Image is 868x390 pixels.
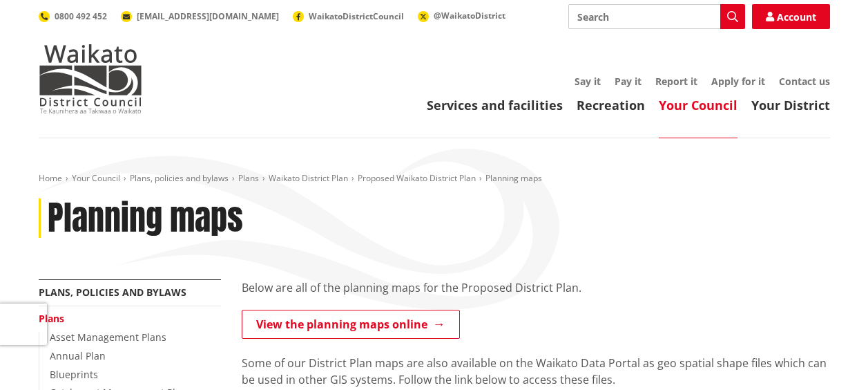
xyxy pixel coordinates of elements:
a: Blueprints [50,368,98,381]
img: Waikato District Council - Te Kaunihera aa Takiwaa o Waikato [39,44,142,113]
p: Some of our District Plan maps are also available on the Waikato Data Portal as geo spatial shape... [242,355,830,388]
a: Your Council [72,172,120,184]
a: @WaikatoDistrict [418,10,505,21]
a: Account [752,4,830,29]
a: Plans [39,312,64,325]
a: Recreation [577,97,645,113]
a: Plans [238,172,259,184]
a: Your District [751,97,830,113]
a: View the planning maps online [242,310,460,339]
a: Report it [655,75,697,88]
span: 0800 492 452 [55,10,107,22]
a: WaikatoDistrictCouncil [293,10,404,22]
nav: breadcrumb [39,173,830,185]
span: [EMAIL_ADDRESS][DOMAIN_NAME] [137,10,279,22]
a: Apply for it [711,75,765,88]
input: Search input [568,4,745,29]
a: Proposed Waikato District Plan [358,172,476,184]
a: Plans, policies and bylaws [130,172,229,184]
span: @WaikatoDistrict [434,10,505,21]
a: Home [39,172,62,184]
a: Waikato District Plan [269,172,348,184]
a: Contact us [779,75,830,88]
a: Annual Plan [50,349,106,362]
a: Services and facilities [427,97,563,113]
a: Say it [575,75,601,88]
a: Asset Management Plans [50,331,166,344]
a: Your Council [659,97,737,113]
span: WaikatoDistrictCouncil [309,10,404,22]
h1: Planning maps [48,198,243,239]
a: [EMAIL_ADDRESS][DOMAIN_NAME] [121,10,279,22]
span: Planning maps [485,172,542,184]
a: 0800 492 452 [39,10,107,22]
a: Pay it [615,75,642,88]
a: Plans, policies and bylaws [39,286,186,299]
p: Below are all of the planning maps for the Proposed District Plan. [242,279,830,296]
